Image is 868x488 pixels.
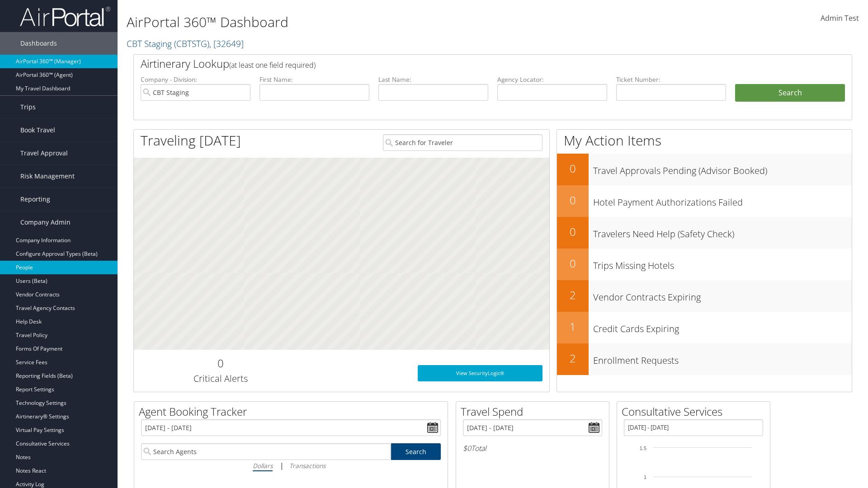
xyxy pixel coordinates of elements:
span: , [ 32649 ] [209,38,244,50]
a: 1Credit Cards Expiring [557,312,852,343]
h3: Trips Missing Hotels [593,255,852,272]
input: Search Agents [141,443,391,460]
span: ( CBTSTG ) [174,38,209,50]
a: 0Travelers Need Help (Safety Check) [557,217,852,249]
h2: Agent Booking Tracker [139,404,448,419]
a: Search [391,443,441,460]
button: Search [735,84,845,102]
span: Reporting [20,188,50,211]
h2: 1 [557,319,589,334]
label: Last Name: [378,75,488,84]
span: Dashboards [20,32,57,55]
span: Company Admin [20,211,71,234]
a: 2Vendor Contracts Expiring [557,280,852,312]
h2: Travel Spend [461,404,609,419]
h3: Vendor Contracts Expiring [593,286,852,304]
h1: Traveling [DATE] [141,131,241,150]
a: 0Trips Missing Hotels [557,249,852,280]
h2: 0 [557,192,589,208]
tspan: 1 [644,474,646,480]
div: | [141,460,441,471]
span: Risk Management [20,165,75,188]
h1: AirPortal 360™ Dashboard [127,13,615,32]
h3: Hotel Payment Authorizations Failed [593,192,852,209]
h3: Enrollment Requests [593,350,852,367]
span: Book Travel [20,119,55,141]
h3: Credit Cards Expiring [593,318,852,335]
span: Admin Test [821,13,859,23]
img: airportal-logo.png [20,6,110,27]
label: Ticket Number: [616,75,726,84]
h2: 0 [141,356,300,371]
h3: Critical Alerts [141,372,300,385]
h2: 0 [557,256,589,271]
h2: 2 [557,351,589,366]
tspan: 1.5 [640,446,646,451]
span: $0 [463,443,471,453]
label: First Name: [259,75,369,84]
h3: Travel Approvals Pending (Advisor Booked) [593,160,852,177]
input: Search for Traveler [383,134,542,151]
span: Trips [20,96,36,118]
a: 0Hotel Payment Authorizations Failed [557,185,852,217]
h2: 0 [557,161,589,176]
a: 0Travel Approvals Pending (Advisor Booked) [557,154,852,185]
label: Company - Division: [141,75,250,84]
a: Admin Test [821,5,859,33]
span: Travel Approval [20,142,68,164]
a: 2Enrollment Requests [557,343,852,375]
i: Transactions [289,461,325,470]
h2: 2 [557,287,589,303]
h3: Travelers Need Help (Safety Check) [593,223,852,240]
h2: Airtinerary Lookup [141,56,785,71]
a: View SecurityLogic® [418,365,542,381]
a: CBT Staging [127,38,244,50]
i: Dollars [253,461,273,470]
h1: My Action Items [557,131,852,150]
h6: Total [463,443,602,453]
h2: 0 [557,224,589,239]
h2: Consultative Services [622,404,770,419]
label: Agency Locator: [497,75,607,84]
span: (at least one field required) [229,60,316,70]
